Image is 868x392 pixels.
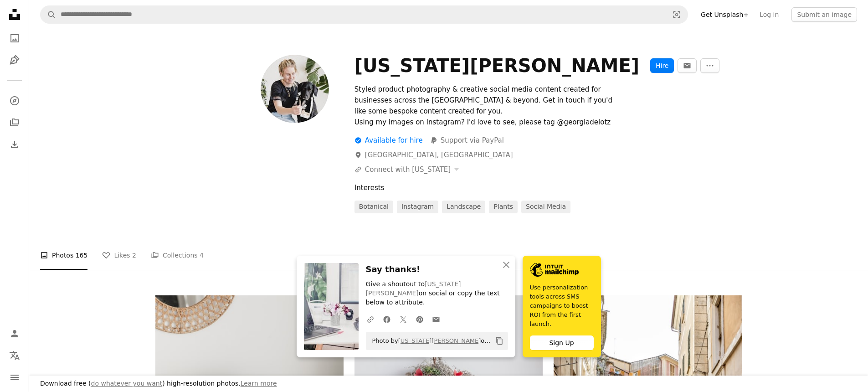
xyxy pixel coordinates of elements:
[368,334,492,348] span: Photo by on
[489,201,518,213] a: plants
[354,55,639,77] div: [US_STATE][PERSON_NAME]
[678,58,697,73] button: Message Georgia
[151,241,204,270] a: Collections 4
[261,55,329,123] img: Avatar of user Georgia de Lotz
[366,280,508,307] p: Give a shoutout to on social or copy the text below to attribute.
[5,346,24,365] button: Language
[5,92,24,110] a: Explore
[398,337,481,344] a: [US_STATE][PERSON_NAME]
[132,250,136,260] span: 2
[354,201,393,213] a: botanical
[791,7,857,22] button: Submit an image
[397,201,438,213] a: instagram
[395,310,411,328] a: Share on Twitter
[523,256,601,357] a: Use personalization tools across SMS campaigns to boost ROI from the first launch.Sign Up
[530,335,594,350] div: Sign Up
[200,250,204,260] span: 4
[354,151,513,159] a: [GEOGRAPHIC_DATA], [GEOGRAPHIC_DATA]
[754,7,784,22] a: Log in
[91,380,163,387] a: do whatever you want
[530,283,594,329] span: Use personalization tools across SMS campaigns to boost ROI from the first launch.
[354,135,423,146] div: Available for hire
[379,310,395,328] a: Share on Facebook
[5,135,24,154] a: Download History
[430,135,504,146] a: Support via PayPal
[521,201,570,213] a: social media
[695,7,754,22] a: Get Unsplash+
[5,29,24,47] a: Photos
[442,201,485,213] a: landscape
[354,182,742,193] div: Interests
[40,5,688,24] form: Find visuals sitewide
[354,84,626,128] div: Styled product photography & creative social media content created for businesses across the [GEO...
[5,51,24,69] a: Illustrations
[492,333,507,349] button: Copy to clipboard
[5,325,24,343] a: Log in / Sign up
[354,164,459,175] button: Connect with [US_STATE]
[428,310,444,328] a: Share over email
[411,310,428,328] a: Share on Pinterest
[650,58,674,73] button: Hire
[241,380,277,387] a: Learn more
[5,5,24,26] a: Home — Unsplash
[5,368,24,387] button: Menu
[366,263,508,276] h3: Say thanks!
[102,241,136,270] a: Likes 2
[40,379,277,388] h3: Download free ( ) high-resolution photos.
[41,6,56,23] button: Search Unsplash
[5,113,24,132] a: Collections
[530,263,579,277] img: file-1690386555781-336d1949dad1image
[666,6,688,23] button: Visual search
[700,58,719,73] button: More Actions
[366,280,461,297] a: [US_STATE][PERSON_NAME]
